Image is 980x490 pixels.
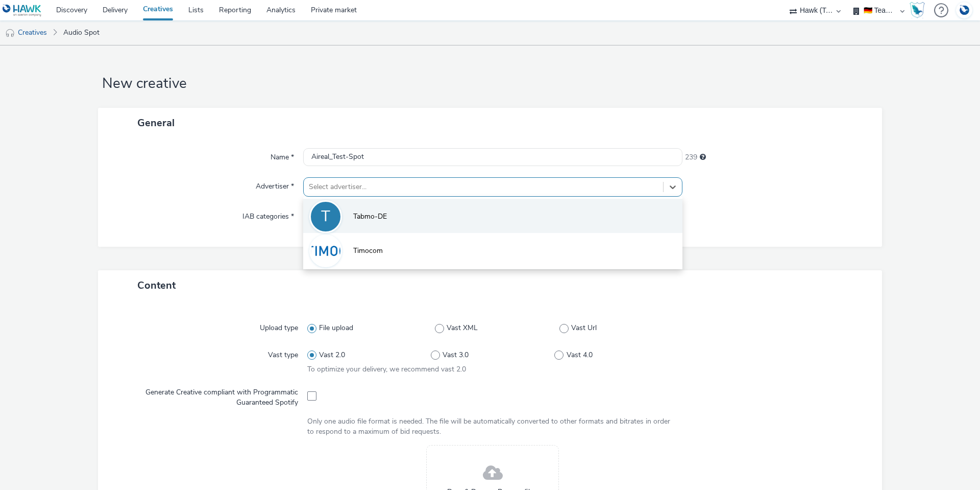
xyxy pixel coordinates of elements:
[256,319,302,333] label: Upload type
[58,20,105,45] a: Audio Spot
[3,4,42,17] img: undefined Logo
[910,2,925,18] img: Hawk Academy
[266,148,298,162] label: Name *
[264,346,302,360] label: Vast type
[307,364,466,374] span: To optimize your delivery, we recommend vast 2.0
[252,177,298,192] label: Advertiser *
[353,212,387,222] span: Tabmo-DE
[319,350,345,360] span: Vast 2.0
[353,246,383,256] span: Timocom
[685,152,697,162] span: 239
[137,278,176,292] span: Content
[311,236,340,266] img: Timocom
[321,202,330,231] div: T
[571,323,597,333] span: Vast Url
[567,350,593,360] span: Vast 4.0
[303,148,682,166] input: Name
[5,28,15,38] img: audio
[700,152,706,162] div: Maximum 255 characters
[957,2,972,19] img: Account DE
[137,116,175,130] span: General
[910,2,929,18] a: Hawk Academy
[447,323,478,333] span: Vast XML
[116,383,302,408] label: Generate Creative compliant with Programmatic Guaranteed Spotify
[307,416,678,437] div: Only one audio file format is needed. The file will be automatically converted to other formats a...
[443,350,469,360] span: Vast 3.0
[238,207,298,222] label: IAB categories *
[98,74,882,94] h1: New creative
[319,323,353,333] span: File upload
